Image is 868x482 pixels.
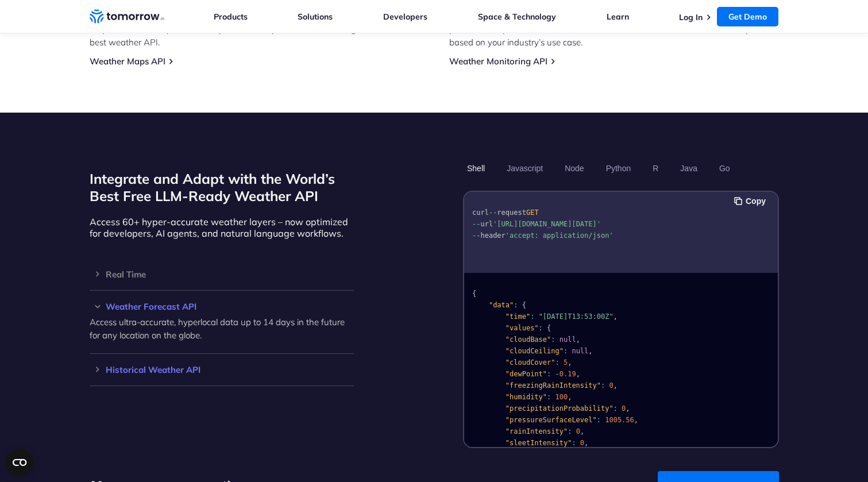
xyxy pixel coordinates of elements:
span: { [472,290,476,298]
span: "time" [505,313,530,321]
button: Node [561,159,588,178]
p: Access 60+ hyper-accurate weather layers – now optimized for developers, AI agents, and natural l... [90,216,354,239]
button: Java [676,159,701,178]
span: , [576,336,580,344]
span: 0 [622,404,626,412]
h3: Historical Weather API [90,365,354,374]
span: , [613,381,617,390]
button: Open CMP widget [6,449,33,476]
span: 100 [555,393,568,401]
span: , [580,427,584,435]
a: Developers [383,11,427,22]
span: : [547,370,551,378]
span: , [576,370,580,378]
button: Copy [734,195,769,207]
a: Home link [90,8,164,25]
a: Log In [679,12,703,22]
span: , [634,416,638,424]
span: "[DATE]T13:53:00Z" [538,313,613,321]
a: Learn [607,11,629,22]
span: request [497,209,526,217]
span: - [555,370,559,378]
span: null [559,336,576,344]
span: , [588,347,592,355]
a: Space & Technology [478,11,556,22]
span: -- [472,220,480,228]
span: : [568,427,572,435]
span: : [538,324,542,332]
span: -- [488,209,496,217]
span: 0 [580,439,584,447]
button: Shell [463,159,489,178]
span: header [480,232,505,240]
a: Weather Monitoring API [449,56,547,67]
span: "precipitationProbability" [505,404,613,412]
span: : [600,381,604,390]
span: : [514,301,518,309]
span: : [555,358,559,367]
a: Weather Maps API [90,56,165,67]
span: "dewPoint" [505,370,546,378]
span: : [572,439,576,447]
span: "data" [488,301,513,309]
span: "freezingRainIntensity" [505,381,600,390]
span: 0 [609,381,613,390]
span: "pressureSurfaceLevel" [505,416,596,424]
span: "cloudCeiling" [505,347,563,355]
span: : [613,404,617,412]
button: Javascript [503,159,547,178]
span: GET [526,209,538,217]
span: , [626,404,630,412]
span: { [522,301,526,309]
a: Solutions [298,11,333,22]
span: "rainIntensity" [505,427,567,435]
span: : [551,336,555,344]
a: Products [214,11,248,22]
button: Python [601,159,635,178]
span: "humidity" [505,393,546,401]
span: url [480,220,493,228]
span: , [584,439,588,447]
span: 0.19 [559,370,576,378]
span: "cloudCover" [505,358,555,367]
button: R [649,159,662,178]
span: 'accept: application/json' [505,232,613,240]
span: "values" [505,324,538,332]
span: 5 [563,358,567,367]
span: '[URL][DOMAIN_NAME][DATE]' [493,220,601,228]
span: : [530,313,534,321]
span: "cloudBase" [505,336,550,344]
p: Access ultra-accurate, hyperlocal data up to 14 days in the future for any location on the globe. [90,315,354,342]
span: : [547,393,551,401]
span: , [613,313,617,321]
span: , [568,393,572,401]
span: curl [472,209,489,217]
span: -- [472,232,480,240]
span: "sleetIntensity" [505,439,572,447]
a: Get Demo [717,7,778,26]
span: : [596,416,600,424]
button: Go [715,159,734,178]
span: { [547,324,551,332]
span: 0 [576,427,580,435]
span: null [572,347,588,355]
span: , [568,358,572,367]
h2: Integrate and Adapt with the World’s Best Free LLM-Ready Weather API [90,170,354,205]
span: : [563,347,567,355]
h3: Weather Forecast API [90,302,354,311]
h3: Real Time [90,270,354,279]
span: 1005.56 [605,416,634,424]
